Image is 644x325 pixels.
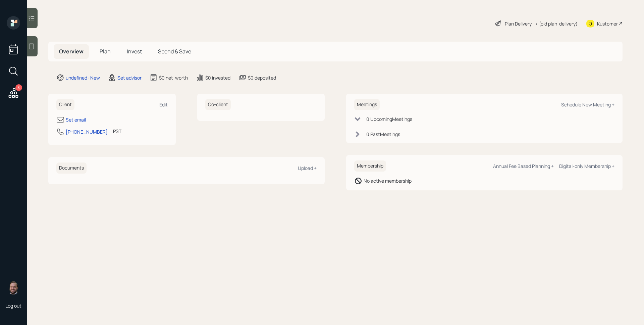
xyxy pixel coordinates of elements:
h6: Client [56,99,74,110]
span: Plan [100,48,111,55]
div: $0 net-worth [159,74,188,81]
div: Digital-only Membership + [559,163,614,169]
span: Spend & Save [158,48,191,55]
div: Annual Fee Based Planning + [493,163,554,169]
h6: Meetings [354,99,380,110]
div: Set advisor [117,74,142,81]
div: Edit [159,101,168,108]
div: Log out [5,303,21,309]
div: Kustomer [597,20,618,27]
h6: Membership [354,160,386,172]
div: Upload + [298,165,317,171]
div: 3 [15,84,22,91]
div: $0 deposited [248,74,276,81]
div: Set email [66,116,86,123]
img: james-distasi-headshot.png [7,281,20,294]
div: [PHONE_NUMBER] [66,128,108,135]
div: • (old plan-delivery) [535,20,578,27]
span: Invest [127,48,142,55]
h6: Documents [56,162,87,174]
h6: Co-client [205,99,231,110]
div: 0 Past Meeting s [366,131,400,138]
div: PST [113,128,121,135]
div: undefined · New [66,74,100,81]
div: Schedule New Meeting + [561,101,614,108]
div: Plan Delivery [505,20,532,27]
div: 0 Upcoming Meeting s [366,115,412,123]
div: No active membership [364,177,412,184]
div: $0 invested [205,74,230,81]
span: Overview [59,48,84,55]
